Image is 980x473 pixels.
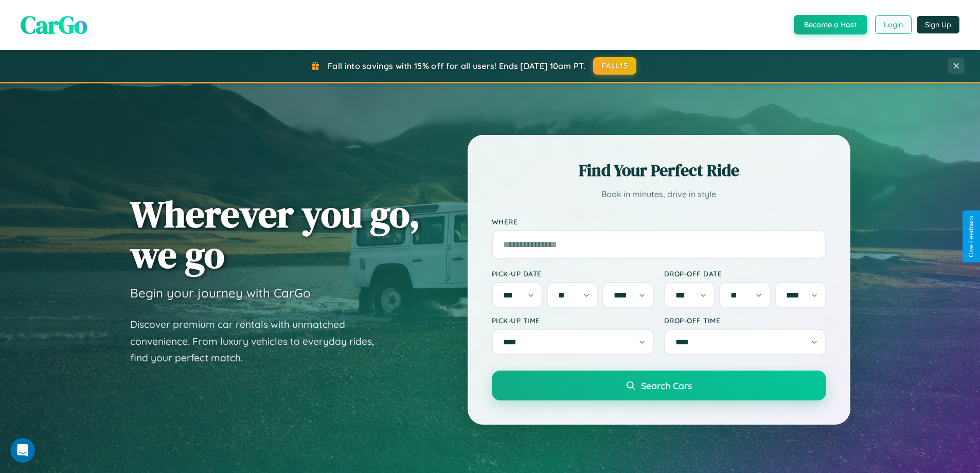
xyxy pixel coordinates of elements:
button: Become a Host [794,15,867,34]
div: Give Feedback [968,216,975,257]
iframe: Intercom live chat [10,438,35,463]
span: Search Cars [641,380,692,391]
button: Sign Up [917,16,959,33]
label: Where [492,217,826,226]
button: FALL15 [593,57,636,75]
h1: Wherever you go, we go [130,194,420,275]
span: CarGo [21,8,87,42]
label: Pick-up Time [492,316,654,325]
h2: Find Your Perfect Ride [492,159,826,182]
label: Drop-off Date [664,269,826,278]
button: Login [875,15,912,34]
span: Fall into savings with 15% off for all users! Ends [DATE] 10am PT. [328,61,585,71]
p: Discover premium car rentals with unmatched convenience. From luxury vehicles to everyday rides, ... [130,316,387,366]
label: Drop-off Time [664,316,826,325]
h3: Begin your journey with CarGo [130,285,311,301]
label: Pick-up Date [492,269,654,278]
p: Book in minutes, drive in style [492,187,826,202]
button: Search Cars [492,371,826,400]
